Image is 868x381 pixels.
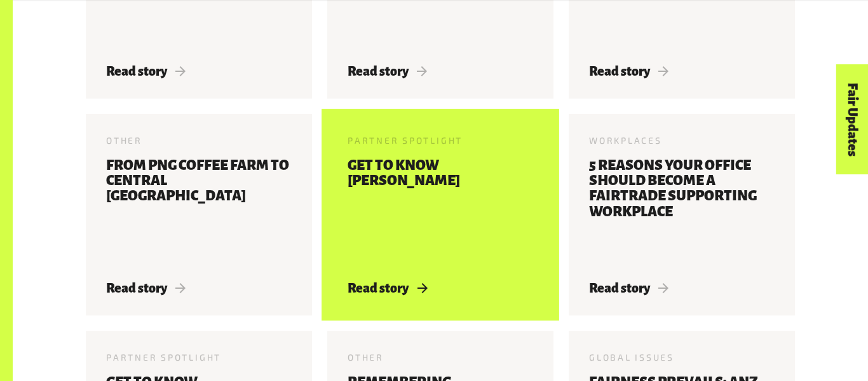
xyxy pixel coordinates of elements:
h3: Get to know [PERSON_NAME] [348,158,533,266]
span: Global Issues [589,352,674,363]
a: Partner Spotlight Get to know [PERSON_NAME] Read story [327,114,553,315]
h3: 5 reasons your office should become a Fairtrade Supporting Workplace [589,158,775,266]
h3: From PNG coffee farm to central [GEOGRAPHIC_DATA] [106,158,292,266]
span: Read story [589,281,668,295]
span: Read story [348,281,427,295]
span: Other [348,352,384,363]
span: Read story [348,64,427,78]
a: Workplaces 5 reasons your office should become a Fairtrade Supporting Workplace Read story [569,114,795,315]
span: Partner Spotlight [106,352,221,363]
a: Other From PNG coffee farm to central [GEOGRAPHIC_DATA] Read story [86,114,312,315]
span: Read story [106,281,186,295]
span: Other [106,135,142,146]
span: Read story [106,64,186,78]
span: Partner Spotlight [348,135,463,146]
span: Workplaces [589,135,662,146]
span: Read story [589,64,668,78]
